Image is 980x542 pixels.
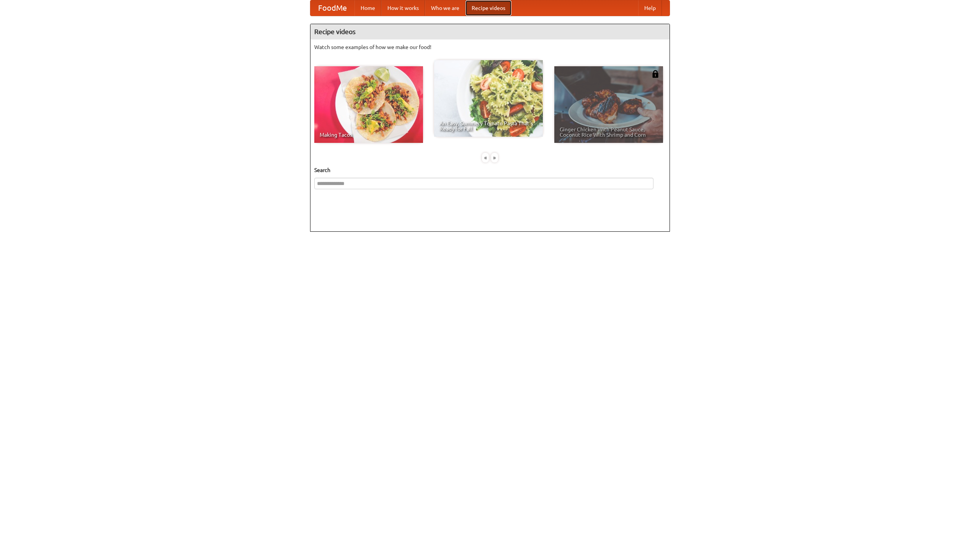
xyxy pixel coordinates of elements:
a: An Easy, Summery Tomato Pasta That's Ready for Fall [434,60,543,137]
a: FoodMe [310,0,354,16]
a: How it works [381,0,425,16]
h4: Recipe videos [310,24,670,39]
img: 483408.png [652,70,659,78]
a: Who we are [425,0,465,16]
p: Watch some examples of how we make our food! [314,43,666,51]
h5: Search [314,166,666,174]
a: Recipe videos [465,0,511,16]
div: » [491,153,498,162]
div: « [482,153,489,162]
a: Help [638,0,662,16]
span: An Easy, Summery Tomato Pasta That's Ready for Fall [439,121,537,131]
a: Home [354,0,381,16]
a: Making Tacos [314,66,423,143]
span: Making Tacos [320,132,418,138]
